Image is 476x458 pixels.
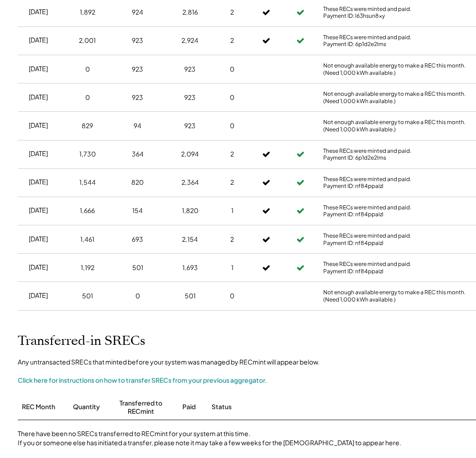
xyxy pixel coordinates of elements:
[85,93,90,102] div: 0
[184,65,196,74] div: 923
[132,206,143,215] div: 154
[181,150,199,159] div: 2,094
[181,36,198,45] div: 2,924
[230,65,234,74] div: 0
[184,121,196,130] div: 923
[182,235,198,244] div: 2,154
[132,8,143,17] div: 924
[185,291,196,301] div: 501
[29,7,48,16] div: [DATE]
[80,206,95,215] div: 1,666
[29,234,48,244] div: [DATE]
[85,65,90,74] div: 0
[29,121,48,130] div: [DATE]
[18,333,145,349] h2: Transferred-in SRECs
[18,376,267,385] div: Click here for instructions on how to transfer SRECs from your previous aggregator.
[22,402,55,411] div: REC Month
[230,8,234,17] div: 2
[132,65,143,74] div: 923
[116,399,166,415] div: Transferred to RECmint
[212,402,367,411] div: Status
[132,263,143,272] div: 501
[135,291,140,301] div: 0
[230,36,234,45] div: 2
[231,206,233,215] div: 1
[29,149,48,158] div: [DATE]
[182,206,198,215] div: 1,820
[132,36,143,45] div: 923
[181,178,199,187] div: 2,364
[80,8,95,17] div: 1,892
[82,121,93,130] div: 829
[182,402,196,411] div: Paid
[184,93,196,102] div: 923
[134,121,141,130] div: 94
[81,263,94,272] div: 1,192
[132,235,143,244] div: 693
[73,402,100,411] div: Quantity
[82,291,93,301] div: 501
[80,235,94,244] div: 1,461
[231,263,233,272] div: 1
[182,8,198,17] div: 2,816
[230,178,234,187] div: 2
[132,93,143,102] div: 923
[29,93,48,102] div: [DATE]
[29,177,48,187] div: [DATE]
[18,358,320,367] div: Any untransacted SRECs that minted before your system was managed by RECmint will appear below.
[79,178,96,187] div: 1,544
[29,263,48,272] div: [DATE]
[29,36,48,45] div: [DATE]
[230,93,234,102] div: 0
[29,64,48,73] div: [DATE]
[230,121,234,130] div: 0
[182,263,198,272] div: 1,693
[230,235,234,244] div: 2
[29,206,48,215] div: [DATE]
[131,178,144,187] div: 820
[132,150,144,159] div: 364
[29,291,48,300] div: [DATE]
[79,150,96,159] div: 1,730
[79,36,96,45] div: 2,001
[230,150,234,159] div: 2
[230,291,234,301] div: 0
[18,429,401,447] div: There have been no SRECs transferred to RECmint for your system at this time. If you or someone e...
